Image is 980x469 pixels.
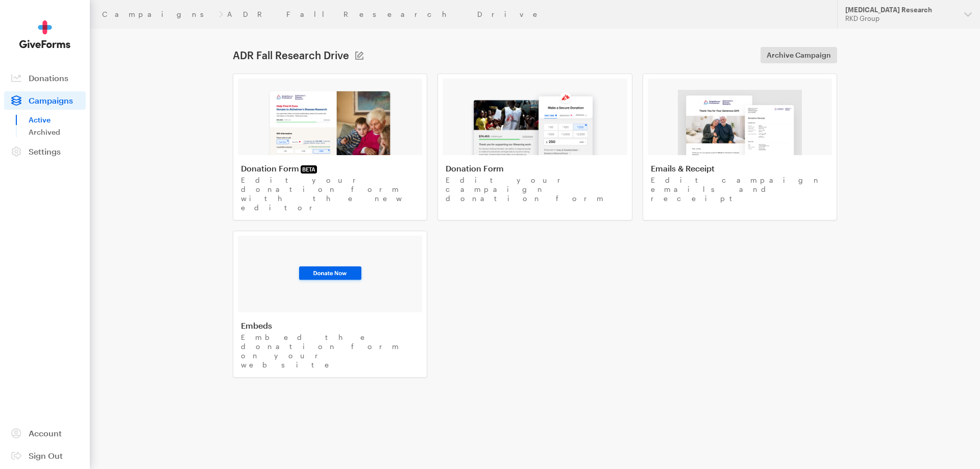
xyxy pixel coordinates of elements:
img: GiveForms [19,20,70,48]
a: Campaigns [4,91,86,110]
h4: Donation Form [241,163,419,174]
span: Settings [29,146,61,156]
a: Donation FormBETA Edit your donation form with the new editor [233,73,427,220]
span: Archive Campaign [767,49,831,61]
a: Emails & Receipt Edit campaign emails and receipt [643,73,837,220]
img: image-3-0695904bd8fc2540e7c0ed4f0f3f42b2ae7fdd5008376bfc2271839042c80776.png [678,90,801,155]
h4: Emails & Receipt [651,163,829,174]
h4: Donation Form [446,163,624,174]
p: Edit campaign emails and receipt [651,176,829,203]
a: Donations [4,69,86,87]
span: Donations [29,73,68,83]
p: Edit your donation form with the new editor [241,176,419,212]
img: image-3-93ee28eb8bf338fe015091468080e1db9f51356d23dce784fdc61914b1599f14.png [296,264,365,284]
a: Campaigns [102,10,215,18]
a: ADR Fall Research Drive [227,10,546,18]
h1: ADR Fall Research Drive [233,49,349,61]
span: BETA [301,165,317,174]
div: RKD Group [845,14,956,23]
span: Campaigns [29,95,73,105]
a: Archive Campaign [761,47,837,63]
a: Donation Form Edit your campaign donation form [437,73,632,220]
div: [MEDICAL_DATA] Research [845,6,956,14]
h4: Embeds [241,320,419,331]
span: Account [29,428,62,438]
p: Edit your campaign donation form [446,176,624,203]
a: Settings [4,142,86,161]
p: Embed the donation form on your website [241,333,419,369]
a: Account [4,424,86,442]
img: image-1-83ed7ead45621bf174d8040c5c72c9f8980a381436cbc16a82a0f79bcd7e5139.png [267,90,393,155]
img: image-2-e181a1b57a52e92067c15dabc571ad95275de6101288912623f50734140ed40c.png [470,90,600,155]
a: Archived [29,126,86,138]
a: Embeds Embed the donation form on your website [233,231,427,378]
a: Active [29,114,86,126]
